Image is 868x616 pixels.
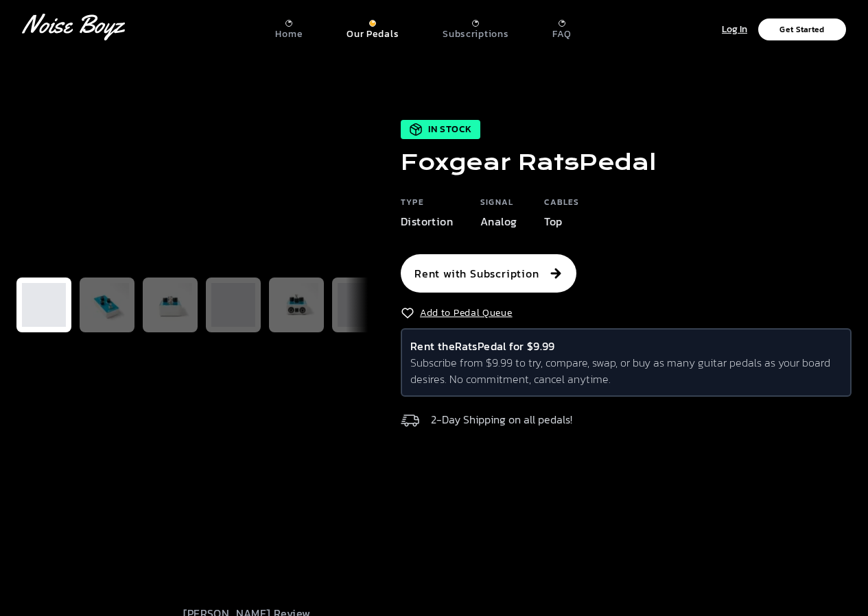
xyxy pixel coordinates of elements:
[544,213,579,230] p: Top
[410,354,842,387] p: Subscribe from $9.99 to try, compare, swap, or buy as many guitar pedals as your board desires. N...
[148,283,192,327] img: Thumbnail
[85,283,129,327] img: Thumbnail
[401,254,576,293] button: Rent with Subscription
[275,28,303,40] p: Home
[347,28,399,40] p: Our Pedals
[544,197,579,213] h6: Cables
[401,306,513,320] button: Add to Pedal Queue
[480,213,517,230] p: Analog
[480,197,517,213] h6: Signal
[401,120,480,139] div: In Stock
[401,213,453,230] p: Distortion
[401,197,453,213] h6: Type
[552,14,571,40] a: FAQ
[22,283,66,327] img: Thumbnail Foxgear Rats
[347,14,399,40] a: Our Pedals
[758,19,846,40] button: Get Started
[443,14,508,40] a: Subscriptions
[722,22,747,38] p: Log In
[779,25,824,34] p: Get Started
[275,14,303,40] a: Home
[443,28,508,40] p: Subscriptions
[401,150,656,175] h1: Foxgear Rats Pedal
[410,338,842,354] h6: Rent the Rats Pedal for $9.99
[338,283,382,327] img: Thumbnail
[552,28,571,40] p: FAQ
[431,410,572,428] p: 2-Day Shipping on all pedals!
[211,283,255,327] img: Thumbnail
[274,283,318,327] img: Thumbnail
